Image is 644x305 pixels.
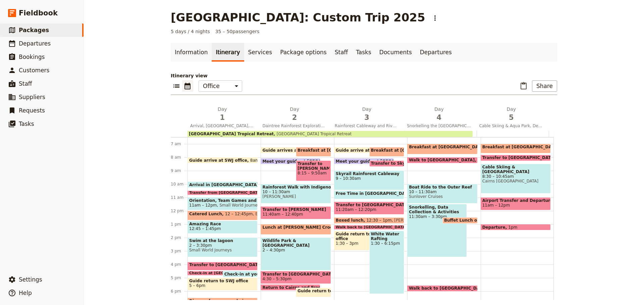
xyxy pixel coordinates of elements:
span: Transfer to [GEOGRAPHIC_DATA] [336,203,402,207]
div: Boxed lunch12:30 – 1pm[PERSON_NAME]'s [334,217,404,224]
div: Transfer to [GEOGRAPHIC_DATA] [481,155,551,161]
div: Transfer to [PERSON_NAME]8:15 – 9:50am [296,160,331,181]
span: Boxed lunch [336,218,367,223]
span: 11:40am – 12:40pm [262,212,303,217]
span: Meet your guide at [GEOGRAPHIC_DATA] [262,159,357,163]
span: Customers [19,67,49,74]
div: Rainforest Walk with Indigenous Guide10 – 11:30am[PERSON_NAME] [261,184,331,204]
span: Requests [19,107,45,114]
span: 11:20am – 12:20pm [336,207,376,212]
button: Day1Arrival, [GEOGRAPHIC_DATA], and Swim at the [GEOGRAPHIC_DATA] [187,106,260,131]
span: 1 [190,112,254,123]
span: Snorkelling, Data Collection & Activities [409,205,465,214]
span: Snorkelling the [GEOGRAPHIC_DATA] [404,123,474,129]
span: Transfer to [GEOGRAPHIC_DATA] [262,272,329,277]
div: Guide return to SWJ office1:30 – 3pm [334,231,394,250]
div: Check-in at [GEOGRAPHIC_DATA] [187,271,247,276]
div: 11 am [171,195,187,200]
button: Day3Rainforest Cableway and River Rafting [332,106,404,131]
div: Transfer to [GEOGRAPHIC_DATA] [187,262,258,271]
span: Dinner of your own choice [189,299,256,303]
a: Departures [416,43,456,62]
div: 5 pm [171,275,187,281]
h2: Day [262,106,326,123]
span: Orientation, Team Games and Botanical Gardens [189,198,256,203]
span: Staff [19,80,32,87]
span: 12:45 – 1:45pm [189,226,221,231]
span: Departures [19,40,51,47]
div: 2 pm [171,235,187,240]
span: Cable Skiing & Aqua Park, Departure [477,123,546,129]
span: Rainforest Cableway and River Rafting [332,123,401,129]
span: Guide arrives at SWJ office [262,148,326,152]
button: Day2Daintree Rainforest Exploration with Indigenous Guide and Crocodile Farm [260,106,332,131]
span: Amazing Race [189,222,256,226]
span: 11:30am – 3:30pm [409,214,465,219]
h2: Day [335,106,399,123]
a: Itinerary [212,43,244,62]
span: 8am [250,158,259,162]
span: Meet your guide at [GEOGRAPHIC_DATA] [336,159,430,163]
button: Day5Cable Skiing & Aqua Park, Departure [477,106,549,131]
span: Swim at the lagoon [189,238,256,243]
a: Documents [375,43,416,62]
div: 8 am [171,155,187,160]
span: Return to Cairns and Freshen-up [262,285,339,290]
h2: Day [190,106,254,123]
span: 4 [407,112,471,123]
span: White Water Rafting [371,232,403,241]
span: 5 – 6pm [189,283,205,288]
div: Check-in at your accommodation [223,271,258,277]
span: Packages [19,27,49,33]
span: [PERSON_NAME] [262,194,329,199]
span: Transfer from [GEOGRAPHIC_DATA] [189,191,265,195]
div: Guide arrive at SWJ office [334,147,394,153]
span: 12 – 12:45pm [225,212,253,219]
h2: Day [407,106,471,123]
a: Services [244,43,276,62]
span: Sunlover Cruises [409,194,476,199]
span: 4:30 – 5:30pm [262,277,291,281]
div: Transfer from [GEOGRAPHIC_DATA] [187,190,258,195]
div: Catered Lunch12 – 12:45pmEat Real Catering [187,211,258,220]
span: Walk back to [GEOGRAPHIC_DATA] [336,225,410,229]
span: 10 – 11:30am [409,189,476,194]
span: 1:30 – 3pm [336,241,392,246]
div: 6 pm [171,289,187,294]
div: 4 pm [171,262,187,267]
span: Wildlife Park & [GEOGRAPHIC_DATA] [262,238,329,248]
span: 2 [262,112,326,123]
span: 1pm [508,225,517,229]
span: Catered Lunch [189,212,225,216]
div: 10 am [171,181,187,187]
span: Breakfast at [GEOGRAPHIC_DATA] [482,145,562,149]
span: 2 – 4:30pm [262,248,329,252]
span: 10 – 11:30am [262,189,329,194]
div: Guide return to SWJ office5 – 6pm [187,278,258,291]
span: 8:30 – 10:45am [482,174,549,179]
span: Guide return to SWJ office [336,232,392,241]
span: Breakfast at [GEOGRAPHIC_DATA] [409,145,488,149]
span: Departure [482,225,508,229]
span: Airport Transfer and Departure [482,198,549,203]
div: Meet your guide at [GEOGRAPHIC_DATA] [334,158,394,164]
span: Rainforest Walk with Indigenous Guide [262,185,329,189]
div: Amazing Race12:45 – 1:45pm [187,221,258,234]
div: Walk back to [GEOGRAPHIC_DATA] [334,225,404,230]
div: 12 pm [171,208,187,214]
button: List view [171,80,182,92]
span: Settings [19,276,42,283]
div: Free Time in [GEOGRAPHIC_DATA] [334,190,404,199]
div: Guide arrive at SWJ office8am [187,157,258,163]
span: [GEOGRAPHIC_DATA] Tropical Retreat [274,132,352,136]
button: Actions [429,12,441,24]
div: Walk to the Courtyard Restaurant [334,300,394,305]
span: Check-in at your accommodation [224,272,302,276]
div: Walk to [GEOGRAPHIC_DATA] [407,157,477,163]
span: 3 [335,112,399,123]
div: Return to Cairns and Freshen-up [261,284,320,291]
button: Day4Snorkelling the [GEOGRAPHIC_DATA] [404,106,476,131]
span: Guide arrive at SWJ office [336,148,397,152]
div: Walk to [GEOGRAPHIC_DATA] [407,300,467,305]
div: Snorkelling, Data Collection & Activities11:30am – 3:30pm [407,204,467,257]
